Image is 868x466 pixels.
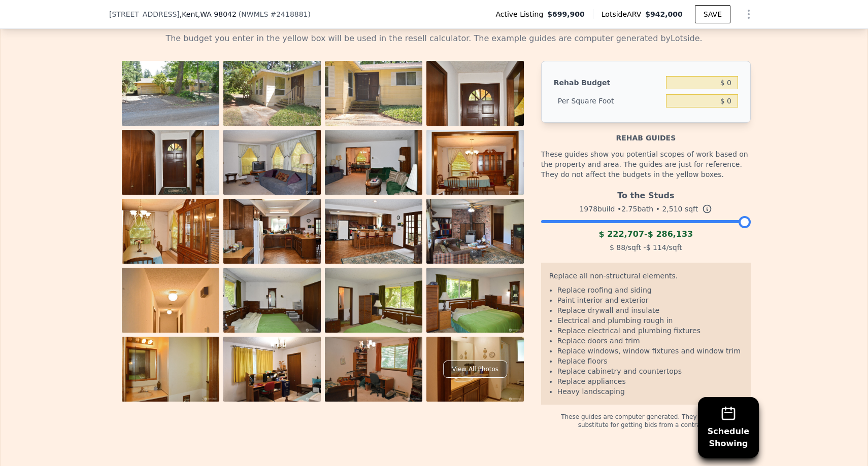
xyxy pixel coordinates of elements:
span: $ 88 [610,243,625,252]
li: Replace electrical and plumbing fixtures [557,326,743,336]
img: Property Photo 5 [122,130,219,195]
div: To the Studs [541,186,751,202]
div: These guides are computer generated. They should not substitute for getting bids from a contractor. [541,405,751,429]
span: Active Listing [495,9,547,19]
span: $942,000 [645,10,683,18]
span: Lotside ARV [602,9,645,19]
li: Replace doors and trim [557,336,743,346]
li: Heavy landscaping [557,386,743,397]
img: Property Photo 17 [122,337,219,402]
img: Property Photo 19 [325,337,422,402]
li: Electrical and plumbing rough in [557,315,743,326]
img: Property Photo 12 [426,199,524,264]
button: SAVE [695,5,730,23]
img: Property Photo 10 [223,199,321,264]
div: View All Photos [444,361,507,378]
li: Replace floors [557,356,743,366]
span: $ 222,707 [598,229,644,239]
span: [STREET_ADDRESS] [109,9,180,19]
li: Replace roofing and siding [557,285,743,295]
img: Property Photo 3 [325,61,422,126]
img: Property Photo 18 [223,337,321,402]
li: Paint interior and exterior [557,295,743,305]
span: # 2418881 [270,10,308,18]
img: Property Photo 11 [325,199,422,264]
img: Property Photo 15 [325,268,422,333]
button: ScheduleShowing [698,397,759,458]
img: Property Photo 9 [122,199,219,264]
img: Property Photo 20 [426,337,524,402]
img: Property Photo 4 [426,61,524,207]
div: Rehab Budget [554,74,662,92]
div: Replace all non-structural elements. [549,271,743,285]
span: $699,900 [547,9,585,19]
span: 2,510 [662,205,682,213]
li: Replace windows, window fixtures and window trim [557,346,743,356]
div: 1978 build • 2.75 bath • sqft [541,202,751,216]
div: Per Square Foot [554,92,662,110]
button: Show Options [739,4,759,24]
img: Property Photo 13 [122,268,219,414]
span: $ 286,133 [648,229,693,239]
div: Rehab guides [541,123,751,143]
li: Replace drywall and insulate [557,305,743,315]
span: NWMLS [241,10,268,18]
span: , WA 98042 [198,10,237,18]
img: Property Photo 14 [223,268,321,333]
li: Replace cabinetry and countertops [557,366,743,376]
li: Replace appliances [557,376,743,386]
span: , Kent [180,9,237,19]
img: Property Photo 8 [426,130,524,195]
div: These guides show you potential scopes of work based on the property and area. The guides are jus... [541,143,751,186]
div: ( ) [239,9,311,19]
span: $ 114 [646,243,666,252]
div: - [541,228,751,240]
img: Property Photo 6 [223,130,321,195]
div: The budget you enter in the yellow box will be used in the resell calculator. The example guides ... [117,32,751,45]
img: Property Photo 2 [223,61,321,126]
div: /sqft - /sqft [541,240,751,255]
img: Property Photo 16 [426,268,524,333]
img: Property Photo 1 [122,61,219,126]
img: Property Photo 7 [325,130,422,195]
